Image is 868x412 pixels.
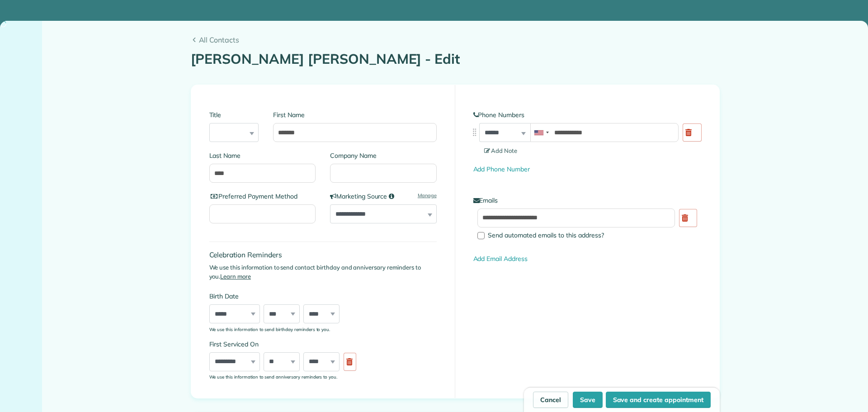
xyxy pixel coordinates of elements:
label: Phone Numbers [473,110,701,119]
label: Emails [473,196,701,205]
a: Learn more [220,273,251,280]
sub: We use this information to send birthday reminders to you. [209,327,330,332]
sub: We use this information to send anniversary reminders to you. [209,374,338,379]
button: Save and create appointment [606,392,711,408]
label: Title [209,110,259,119]
label: Company Name [330,151,437,160]
h1: [PERSON_NAME] [PERSON_NAME] - Edit [191,52,720,66]
span: Send automated emails to this address? [488,231,604,239]
label: First Serviced On [209,340,361,349]
a: Add Phone Number [473,165,530,173]
span: All Contacts [199,34,720,45]
span: Add Note [484,147,518,154]
a: Manage [418,192,437,199]
p: We use this information to send contact birthday and anniversary reminders to you. [209,263,437,281]
label: Last Name [209,151,316,160]
label: Birth Date [209,292,361,301]
a: All Contacts [191,34,720,45]
button: Save [573,392,603,408]
a: Cancel [533,392,568,408]
img: drag_indicator-119b368615184ecde3eda3c64c821f6cf29d3e2b97b89ee44bc31753036683e5.png [470,128,479,137]
h4: Celebration Reminders [209,251,437,259]
label: Preferred Payment Method [209,192,316,201]
div: United States: +1 [531,123,552,142]
label: Marketing Source [330,192,437,201]
a: Add Email Address [473,255,528,263]
label: First Name [273,110,436,119]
